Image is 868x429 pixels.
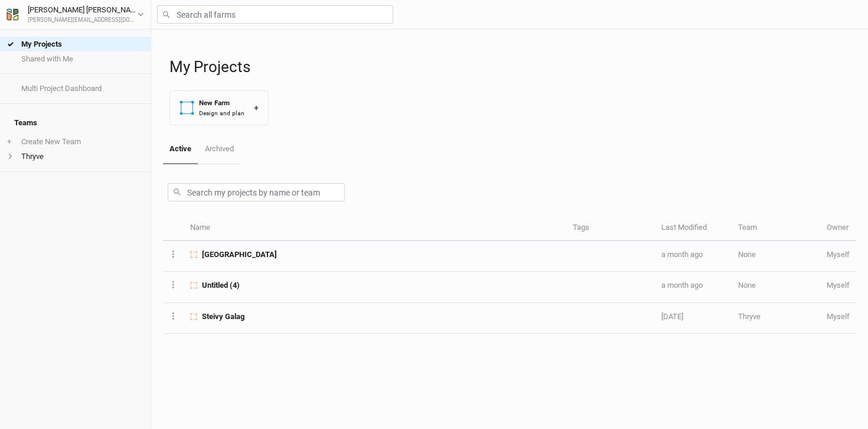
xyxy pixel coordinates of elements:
[732,241,820,272] td: None
[168,183,345,201] input: Search my projects by name or team
[820,216,856,241] th: Owner
[254,102,259,114] div: +
[199,109,244,118] div: Design and plan
[732,216,820,241] th: Team
[7,137,11,147] span: +
[202,311,244,322] span: Steivy Galag
[202,280,240,291] span: Untitled (4)
[732,303,820,334] td: Thryve
[732,272,820,303] td: None
[163,135,198,164] a: Active
[661,250,703,259] span: Sep 1, 2025 6:34 PM
[28,16,138,25] div: [PERSON_NAME][EMAIL_ADDRESS][DOMAIN_NAME]
[202,249,277,260] span: Tamil Nadu
[827,312,850,321] span: kenrick@thryve.earth
[661,281,703,290] span: Aug 25, 2025 5:14 PM
[198,135,240,163] a: Archived
[7,111,143,135] h4: Teams
[169,58,856,76] h1: My Projects
[199,98,244,108] div: New Farm
[661,312,683,321] span: Aug 19, 2025 4:34 PM
[157,5,393,24] input: Search all farms
[655,216,732,241] th: Last Modified
[169,90,269,125] button: New FarmDesign and plan+
[827,281,850,290] span: kenrick@thryve.earth
[6,4,145,25] button: [PERSON_NAME] [PERSON_NAME][PERSON_NAME][EMAIL_ADDRESS][DOMAIN_NAME]
[566,216,655,241] th: Tags
[827,250,850,259] span: kenrick@thryve.earth
[28,4,138,16] div: [PERSON_NAME] [PERSON_NAME]
[184,216,566,241] th: Name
